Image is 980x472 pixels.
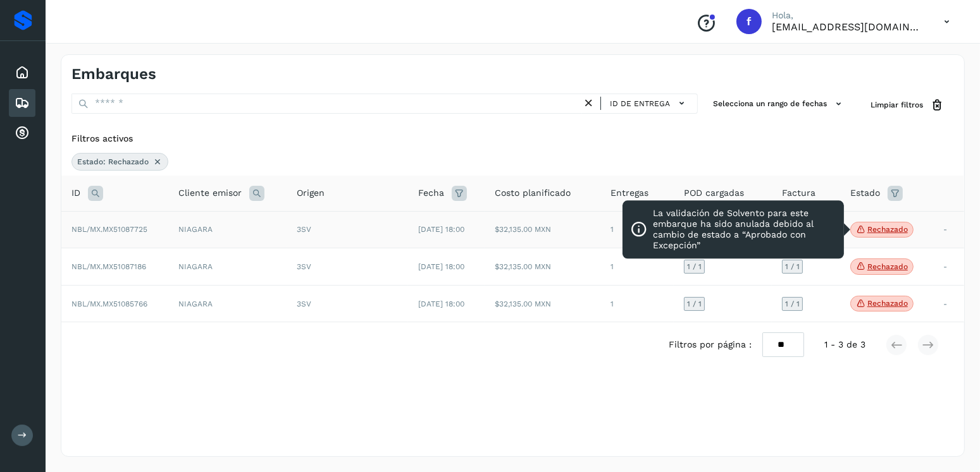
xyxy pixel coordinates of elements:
[485,248,600,286] td: $32,135.00 MXN
[669,338,752,351] span: Filtros por página :
[611,186,648,200] span: Entregas
[71,153,168,171] div: Estado: Rechazado
[871,99,923,111] span: Limpiar filtros
[867,225,908,234] p: Rechazado
[71,132,954,145] div: Filtros activos
[71,186,80,200] span: ID
[782,186,816,200] span: Factura
[824,338,865,351] span: 1 - 3 de 3
[71,262,146,271] span: NBL/MX.MX51087186
[933,211,964,248] td: -
[610,98,670,109] span: ID de entrega
[297,186,325,200] span: Origen
[71,225,147,234] span: NBL/MX.MX51087725
[297,225,311,234] span: 3SV
[600,211,674,248] td: 1
[71,65,156,83] h4: Embarques
[708,94,850,114] button: Selecciona un rango de fechas
[297,300,311,308] span: 3SV
[653,209,836,251] p: La validación de Solvento para este embarque ha sido anulada debido al cambio de estado a “Aproba...
[495,186,571,200] span: Costo planificado
[867,262,908,271] p: Rechazado
[933,285,964,322] td: -
[687,263,702,270] span: 1 / 1
[600,248,674,286] td: 1
[9,119,35,147] div: Cuentas por cobrar
[687,300,702,308] span: 1 / 1
[850,186,880,200] span: Estado
[71,300,147,308] span: NBL/MX.MX51085766
[933,248,964,286] td: -
[772,21,924,33] p: facturacion@expresssanjavier.com
[418,300,464,308] span: [DATE] 18:00
[785,300,800,308] span: 1 / 1
[168,248,287,286] td: NIAGARA
[684,186,744,200] span: POD cargadas
[860,94,954,117] button: Limpiar filtros
[168,211,287,248] td: NIAGARA
[485,211,600,248] td: $32,135.00 MXN
[606,94,692,112] button: ID de entrega
[867,299,908,308] p: Rechazado
[168,285,287,322] td: NIAGARA
[297,262,311,271] span: 3SV
[485,285,600,322] td: $32,135.00 MXN
[9,59,35,87] div: Inicio
[418,262,464,271] span: [DATE] 18:00
[785,263,800,270] span: 1 / 1
[600,285,674,322] td: 1
[418,186,444,200] span: Fecha
[77,156,149,167] span: Estado: Rechazado
[772,10,924,21] p: Hola,
[418,225,464,234] span: [DATE] 18:00
[178,186,242,200] span: Cliente emisor
[9,89,35,117] div: Embarques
